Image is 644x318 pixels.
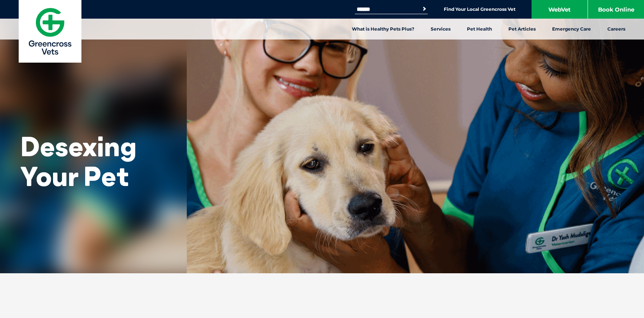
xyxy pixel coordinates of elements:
[422,19,459,40] a: Services
[459,19,500,40] a: Pet Health
[444,6,515,12] a: Find Your Local Greencross Vet
[544,19,599,40] a: Emergency Care
[599,19,634,40] a: Careers
[421,5,428,13] button: Search
[500,19,544,40] a: Pet Articles
[21,132,166,191] h1: Desexing Your Pet
[344,19,422,40] a: What is Healthy Pets Plus?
